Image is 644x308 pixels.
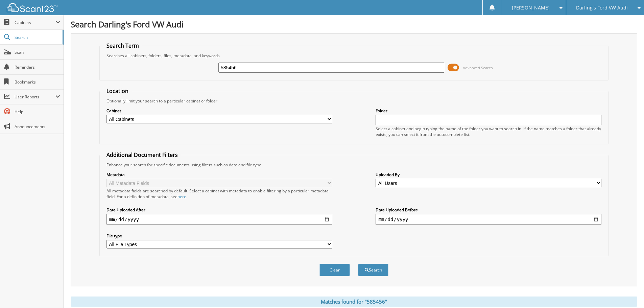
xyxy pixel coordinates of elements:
[71,19,637,30] h1: Search Darling's Ford VW Audi
[376,207,601,213] label: Date Uploaded Before
[106,188,332,199] div: All metadata fields are searched by default. Select a cabinet with metadata to enable filtering b...
[103,98,605,104] div: Optionally limit your search to a particular cabinet or folder
[15,79,60,85] span: Bookmarks
[103,42,142,49] legend: Search Term
[376,126,601,137] div: Select a cabinet and begin typing the name of the folder you want to search in. If the name match...
[106,214,332,225] input: start
[376,214,601,225] input: end
[15,49,60,55] span: Scan
[15,124,60,129] span: Announcements
[376,172,601,177] label: Uploaded By
[376,108,601,114] label: Folder
[106,233,332,239] label: File type
[106,108,332,114] label: Cabinet
[71,297,637,307] div: Matches found for "585456"
[15,20,55,25] span: Cabinets
[319,264,350,276] button: Clear
[15,109,60,115] span: Help
[15,64,60,70] span: Reminders
[576,6,628,10] span: Darling's Ford VW Audi
[463,65,493,70] span: Advanced Search
[15,34,59,40] span: Search
[103,87,132,95] legend: Location
[106,207,332,213] label: Date Uploaded After
[7,3,57,12] img: scan123-logo-white.svg
[103,162,605,168] div: Enhance your search for specific documents using filters such as date and file type.
[512,6,550,10] span: [PERSON_NAME]
[103,53,605,58] div: Searches all cabinets, folders, files, metadata, and keywords
[177,194,186,199] a: here
[106,172,332,177] label: Metadata
[103,151,181,159] legend: Additional Document Filters
[15,94,55,100] span: User Reports
[358,264,388,276] button: Search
